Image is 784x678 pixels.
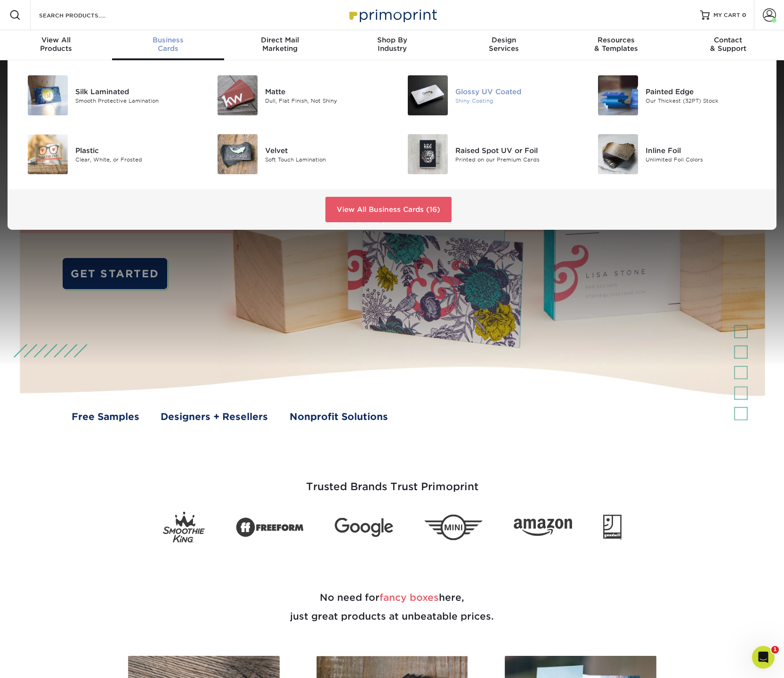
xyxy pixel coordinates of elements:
[345,5,439,25] img: Primoprint
[603,515,622,540] img: Goodwill
[455,97,575,105] div: Shiny Coating
[75,155,195,163] div: Clear, White, or Frosted
[336,30,448,60] a: Shop ByIndustry
[163,511,205,543] img: Smoothie King
[646,86,765,97] div: Painted Edge
[589,72,765,119] a: Painted Edge Business Cards Painted Edge Our Thickest (32PT) Stock
[455,155,575,163] div: Printed on our Premium Cards
[672,36,784,53] div: & Support
[112,36,224,53] div: Cards
[224,36,336,44] span: Direct Mail
[335,517,393,537] img: Google
[771,646,779,654] span: 1
[117,458,668,504] h3: Trusted Brands Trust Primoprint
[218,134,258,174] img: Velvet Business Cards
[560,30,672,60] a: Resources& Templates
[560,36,672,44] span: Resources
[28,75,68,115] img: Silk Laminated Business Cards
[448,30,560,60] a: DesignServices
[598,75,638,115] img: Painted Edge Business Cards
[218,75,258,115] img: Matte Business Cards
[713,11,740,19] span: MY CART
[672,30,784,60] a: Contact& Support
[224,30,336,60] a: Direct MailMarketing
[265,145,385,155] div: Velvet
[2,649,80,675] iframe: Google Customer Reviews
[646,145,765,155] div: Inline Foil
[19,130,195,178] a: Plastic Business Cards Plastic Clear, White, or Frosted
[448,36,560,44] span: Design
[646,97,765,105] div: Our Thickest (32PT) Stock
[672,36,784,44] span: Contact
[336,36,448,53] div: Industry
[112,36,224,44] span: Business
[448,36,560,53] div: Services
[646,155,765,163] div: Unlimited Foil Colors
[112,30,224,60] a: BusinessCards
[117,565,668,648] h2: No need for here, just great products at unbeatable prices.
[380,592,439,603] span: fancy boxes
[209,130,385,178] a: Velvet Business Cards Velvet Soft Touch Lamination
[28,134,68,174] img: Plastic Business Cards
[514,518,572,536] img: Amazon
[752,646,775,669] iframe: Intercom live chat
[408,134,448,174] img: Raised Spot UV or Foil Business Cards
[265,86,385,97] div: Matte
[742,12,746,18] span: 0
[290,410,388,424] a: Nonprofit Solutions
[455,86,575,97] div: Glossy UV Coated
[75,86,195,97] div: Silk Laminated
[598,134,638,174] img: Inline Foil Business Cards
[75,145,195,155] div: Plastic
[325,197,452,222] a: View All Business Cards (16)
[265,97,385,105] div: Dull, Flat Finish, Not Shiny
[336,36,448,44] span: Shop By
[560,36,672,53] div: & Templates
[75,97,195,105] div: Smooth Protective Lamination
[408,75,448,115] img: Glossy UV Coated Business Cards
[589,130,765,178] a: Inline Foil Business Cards Inline Foil Unlimited Foil Colors
[161,410,268,424] a: Designers + Resellers
[399,130,575,178] a: Raised Spot UV or Foil Business Cards Raised Spot UV or Foil Printed on our Premium Cards
[38,9,130,21] input: SEARCH PRODUCTS.....
[19,72,195,119] a: Silk Laminated Business Cards Silk Laminated Smooth Protective Lamination
[265,155,385,163] div: Soft Touch Lamination
[399,72,575,119] a: Glossy UV Coated Business Cards Glossy UV Coated Shiny Coating
[209,72,385,119] a: Matte Business Cards Matte Dull, Flat Finish, Not Shiny
[455,145,575,155] div: Raised Spot UV or Foil
[224,36,336,53] div: Marketing
[72,410,139,424] a: Free Samples
[424,514,483,540] img: Mini
[236,512,304,542] img: Freeform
